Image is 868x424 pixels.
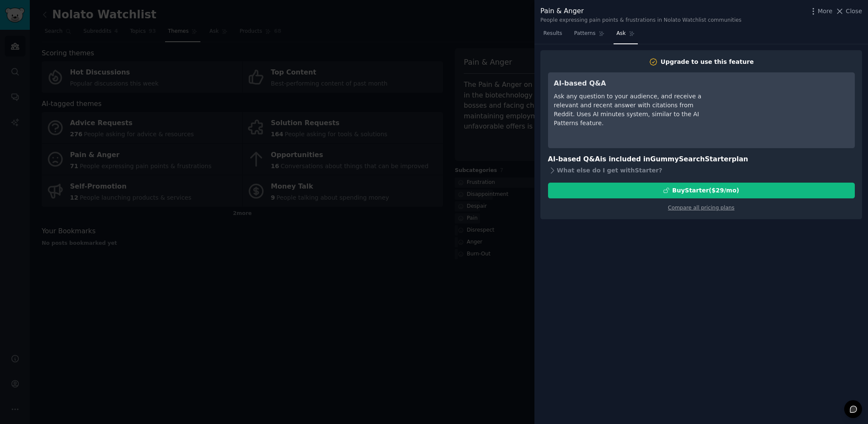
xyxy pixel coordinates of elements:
div: What else do I get with Starter ? [548,165,855,177]
div: Upgrade to use this feature [661,57,754,66]
span: Ask [617,30,626,37]
span: Patterns [574,30,595,37]
a: Results [540,27,565,44]
a: Ask [614,27,638,44]
div: Buy Starter ($ 29 /mo ) [672,186,739,195]
span: More [818,7,833,16]
h3: AI-based Q&A is included in plan [548,154,855,165]
button: More [809,7,833,16]
button: BuyStarter($29/mo) [548,183,855,198]
a: Compare all pricing plans [668,205,734,211]
span: Results [543,30,562,37]
button: Close [835,7,862,16]
div: Ask any question to your audience, and receive a relevant and recent answer with citations from R... [554,92,709,128]
div: People expressing pain points & frustrations in Nolato Watchlist communities [540,17,742,24]
a: Patterns [571,27,607,44]
h3: AI-based Q&A [554,78,709,89]
div: Pain & Anger [540,6,742,17]
span: Close [846,7,862,16]
span: GummySearch Starter [650,155,731,163]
